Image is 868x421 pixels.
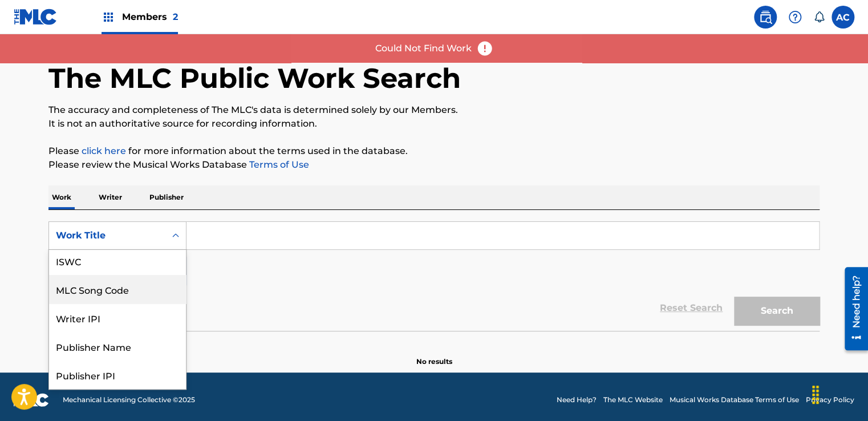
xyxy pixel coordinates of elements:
[48,221,820,331] form: Search Form
[102,10,115,24] img: Top Rightsholders
[784,6,806,29] div: Help
[48,144,820,158] p: Please for more information about the terms used in the database.
[48,117,820,131] p: It is not an authoritative source for recording information.
[754,6,777,29] a: Public Search
[82,145,126,156] a: click here
[48,103,820,117] p: The accuracy and completeness of The MLC's data is determined solely by our Members.
[146,185,187,209] p: Publisher
[811,366,868,421] iframe: Chat Widget
[813,11,825,23] div: Notifications
[806,395,854,405] a: Privacy Policy
[49,246,186,275] div: ISWC
[247,159,309,170] a: Terms of Use
[49,275,186,303] div: MLC Song Code
[476,40,493,57] img: error
[788,10,802,24] img: help
[56,229,159,242] div: Work Title
[806,378,825,412] div: Drag
[759,10,772,24] img: search
[63,395,195,405] span: Mechanical Licensing Collective © 2025
[416,343,452,367] p: No results
[49,303,186,332] div: Writer IPI
[48,185,75,209] p: Work
[48,158,820,172] p: Please review the Musical Works Database
[49,361,186,389] div: Publisher IPI
[557,395,597,405] a: Need Help?
[14,9,58,25] img: MLC Logo
[836,263,868,355] iframe: Resource Center
[375,42,472,55] p: Could Not Find Work
[603,395,663,405] a: The MLC Website
[670,395,799,405] a: Musical Works Database Terms of Use
[173,11,178,22] span: 2
[95,185,125,209] p: Writer
[49,332,186,361] div: Publisher Name
[122,10,178,23] span: Members
[832,6,854,29] div: User Menu
[48,61,461,95] h1: The MLC Public Work Search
